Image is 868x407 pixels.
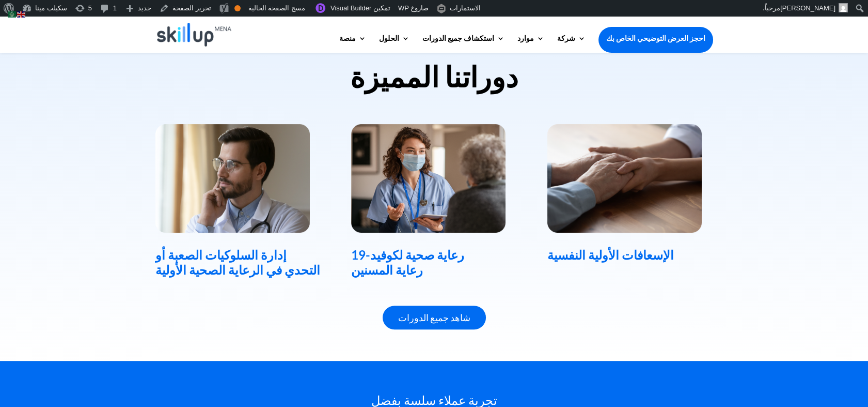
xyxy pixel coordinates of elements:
[379,35,409,52] a: الحلول
[422,34,494,42] font: استكشاف جميع الدورات
[17,11,25,18] img: en
[113,4,117,12] font: 1
[398,312,470,323] font: شاهد جميع الدورات
[450,4,481,12] font: الاستمارات
[557,34,575,42] font: شركة
[547,124,702,233] img: دورات مميزة في الرعاية الصحية 3
[8,11,16,18] img: ar
[379,34,399,42] font: الحلول
[88,4,92,12] font: 5
[763,4,780,12] font: مرحباً،
[351,262,423,277] font: رعاية المسنين
[557,35,586,52] a: شركة
[330,4,390,12] font: تمكين Visual Builder
[517,34,534,42] font: موارد
[350,59,518,94] font: دوراتنا المميزة
[598,27,713,50] a: احجز العرض التوضيحي الخاص بك
[157,23,232,47] img: سكيلب مينا
[696,295,868,407] iframe: أداة الدردشة
[383,306,486,330] a: شاهد جميع الدورات
[422,35,504,52] a: استكشاف جميع الدورات
[351,247,464,262] font: رعاية صحية لكوفيد-19
[172,4,211,12] font: تحرير الصفحة
[339,34,356,42] font: منصة
[398,4,429,12] font: صاروخ WP
[155,124,310,233] img: دورات مميزة في الرعاية الصحية 1
[234,5,241,11] div: نعم
[248,4,305,12] font: مسح الصفحة الحالية
[547,247,674,262] font: الإسعافات الأولية النفسية
[35,4,67,12] font: سكيلب مينا
[780,4,835,12] font: [PERSON_NAME]
[517,35,544,52] a: موارد
[155,247,320,277] font: إدارة السلوكيات الصعبة أو التحدي في الرعاية الصحية الأولية
[351,124,506,233] img: دورات مميزة في الرعاية الصحية 2
[606,34,705,42] font: احجز العرض التوضيحي الخاص بك
[17,8,26,19] a: English
[138,4,151,12] font: جديد
[339,35,366,52] a: منصة
[8,8,17,19] a: Arabic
